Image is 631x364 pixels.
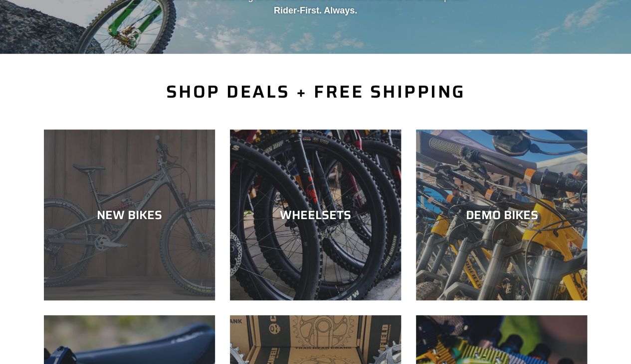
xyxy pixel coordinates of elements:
[44,81,588,102] h2: SHOP DEALS + FREE SHIPPING
[416,129,587,300] a: DEMO BIKES
[230,129,401,300] a: WHEELSETS
[44,208,215,222] div: NEW BIKES
[274,5,357,15] strong: Rider-First. Always.
[44,129,215,300] a: NEW BIKES
[230,208,401,222] div: WHEELSETS
[416,208,587,222] div: DEMO BIKES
